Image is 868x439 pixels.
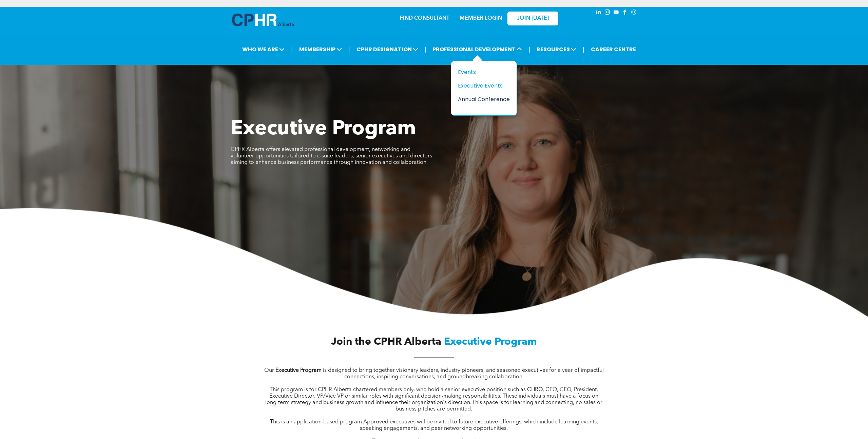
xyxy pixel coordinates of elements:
strong: Executive Program [275,368,322,373]
div: Executive Events [458,81,505,90]
div: Events [458,68,505,76]
li: | [583,42,584,56]
a: MEMBER LOGIN [460,16,502,21]
span: Our [264,368,274,373]
li: | [291,42,293,56]
a: Annual Conference [458,95,510,103]
div: Annual Conference [458,95,505,103]
a: Executive Events [458,81,510,90]
a: JOIN [DATE] [507,12,558,25]
a: linkedin [595,8,602,18]
a: Events [458,68,510,76]
a: facebook [621,8,629,18]
span: is designed to bring together visionary leaders, industry pioneers, and seasoned executives for a... [323,368,604,380]
span: PROFESSIONAL DEVELOPMENT [430,43,524,56]
a: FIND CONSULTANT [400,16,449,21]
a: Social network [630,8,638,18]
span: Join the CPHR Alberta [331,337,441,347]
li: | [528,42,530,56]
span: CPHR DESIGNATION [354,43,420,56]
span: Executive Program [231,119,416,139]
img: A blue and white logo for cp alberta [232,14,294,26]
li: | [425,42,426,56]
a: youtube [613,8,620,18]
span: MEMBERSHIP [297,43,344,56]
a: instagram [604,8,611,18]
span: JOIN [DATE] [517,15,549,22]
span: RESOURCES [535,43,578,56]
a: CAREER CENTRE [589,43,638,56]
li: | [348,42,350,56]
span: This program is for CPHR Alberta chartered members only, who hold a senior executive position suc... [265,387,602,412]
span: This is an application-based program. Approved executives will be invited to future executive off... [270,419,598,431]
span: CPHR Alberta offers elevated professional development, networking and volunteer opportunities tai... [231,147,432,165]
span: WHO WE ARE [240,43,287,56]
span: Executive Program [444,337,537,347]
